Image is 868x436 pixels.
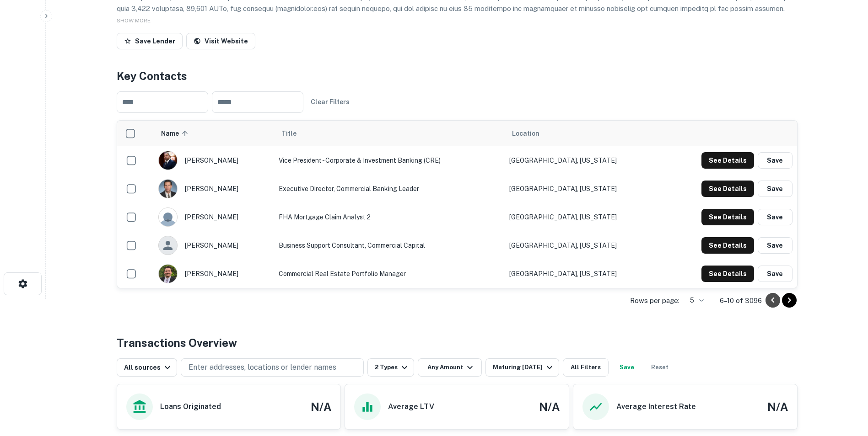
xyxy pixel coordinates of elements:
[274,231,505,260] td: Business Support Consultant, Commercial Capital
[117,121,797,288] div: scrollable content
[117,358,177,377] button: All sources
[758,209,793,225] button: Save
[485,358,559,377] button: Maturing [DATE]
[505,146,662,175] td: [GEOGRAPHIC_DATA], [US_STATE]
[274,146,505,175] td: Vice President - Corporate & Investment Banking (CRE)
[505,260,662,288] td: [GEOGRAPHIC_DATA], [US_STATE]
[159,208,177,226] img: 9c8pery4andzj6ohjkjp54ma2
[505,231,662,260] td: [GEOGRAPHIC_DATA], [US_STATE]
[117,68,798,84] h4: Key Contacts
[274,203,505,231] td: FHA Mortgage Claim Analyst 2
[274,260,505,288] td: Commercial Real Estate Portfolio Manager
[161,128,191,139] span: Name
[758,266,793,282] button: Save
[766,293,780,308] button: Go to previous page
[281,128,308,139] span: Title
[758,152,793,169] button: Save
[612,358,642,377] button: Save your search to get updates of matches that match your search criteria.
[117,335,237,351] h4: Transactions Overview
[701,266,754,282] button: See Details
[701,152,754,169] button: See Details
[701,237,754,254] button: See Details
[767,399,788,415] h4: N/A
[159,151,177,170] img: 1564930982175
[181,358,364,377] button: Enter addresses, locations or lender names
[701,181,754,197] button: See Details
[493,362,555,373] div: Maturing [DATE]
[158,236,270,255] div: [PERSON_NAME]
[158,151,270,170] div: [PERSON_NAME]
[505,121,662,146] th: Location
[154,121,274,146] th: Name
[159,265,177,283] img: 1562860833531
[159,180,177,198] img: 1516615782224
[117,33,183,49] button: Save Lender
[758,237,793,254] button: Save
[758,181,793,197] button: Save
[563,358,609,377] button: All Filters
[720,295,762,306] p: 6–10 of 3096
[505,175,662,203] td: [GEOGRAPHIC_DATA], [US_STATE]
[782,293,797,308] button: Go to next page
[539,399,560,415] h4: N/A
[701,209,754,225] button: See Details
[117,17,151,24] span: SHOW MORE
[388,401,434,412] h6: Average LTV
[307,94,353,110] button: Clear Filters
[311,399,331,415] h4: N/A
[158,264,270,283] div: [PERSON_NAME]
[367,358,414,377] button: 2 Types
[274,121,505,146] th: Title
[616,401,696,412] h6: Average Interest Rate
[160,401,221,412] h6: Loans Originated
[505,203,662,231] td: [GEOGRAPHIC_DATA], [US_STATE]
[630,295,679,306] p: Rows per page:
[418,358,482,377] button: Any Amount
[189,362,336,373] p: Enter addresses, locations or lender names
[124,362,173,373] div: All sources
[186,33,255,49] a: Visit Website
[683,294,705,307] div: 5
[274,175,505,203] td: Executive Director, Commercial Banking Leader
[158,179,270,198] div: [PERSON_NAME]
[822,363,868,407] iframe: Chat Widget
[158,207,270,227] div: [PERSON_NAME]
[645,358,674,377] button: Reset
[512,128,539,139] span: Location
